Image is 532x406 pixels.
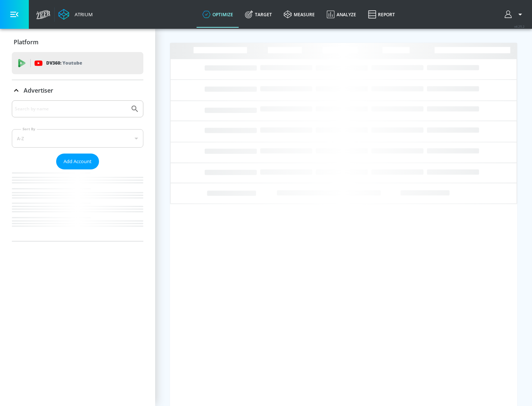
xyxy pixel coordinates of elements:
div: DV360: Youtube [12,52,143,74]
p: Platform [14,38,38,46]
label: Sort By [21,127,37,131]
p: Youtube [62,59,82,67]
div: Advertiser [12,100,143,241]
a: measure [278,1,321,28]
p: DV360: [46,59,82,67]
a: Target [239,1,278,28]
div: Atrium [72,11,93,18]
a: Atrium [58,9,93,20]
span: v 4.25.2 [514,24,525,28]
nav: list of Advertiser [12,169,143,241]
div: Platform [12,32,143,52]
a: optimize [197,1,239,28]
a: Report [362,1,401,28]
a: Analyze [321,1,362,28]
p: Advertiser [24,86,53,94]
input: Search by name [15,104,127,114]
span: Add Account [64,157,92,166]
div: A-Z [12,129,143,148]
button: Add Account [56,154,99,169]
div: Advertiser [12,80,143,101]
